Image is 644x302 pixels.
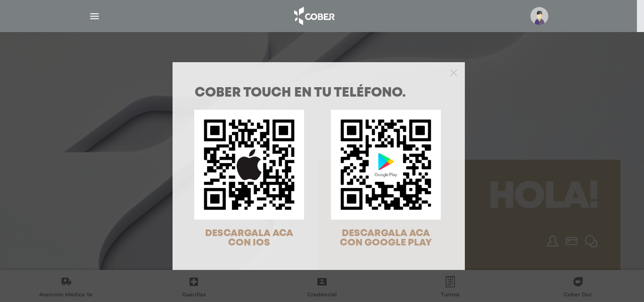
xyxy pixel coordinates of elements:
img: qr-code [194,110,304,220]
img: qr-code [331,110,441,220]
span: DESCARGALA ACA CON IOS [205,229,293,247]
span: DESCARGALA ACA CON GOOGLE PLAY [340,229,432,247]
button: Close [450,68,457,76]
h1: COBER TOUCH en tu teléfono. [195,87,443,100]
